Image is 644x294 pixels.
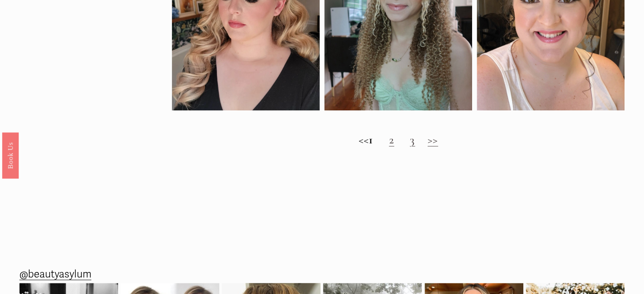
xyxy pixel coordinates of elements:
[389,132,394,147] a: 2
[19,265,91,284] a: @beautyasylum
[428,132,438,147] a: >>
[2,132,19,178] a: Book Us
[172,133,625,147] h2: <<
[410,132,415,147] a: 3
[369,132,373,147] strong: 1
